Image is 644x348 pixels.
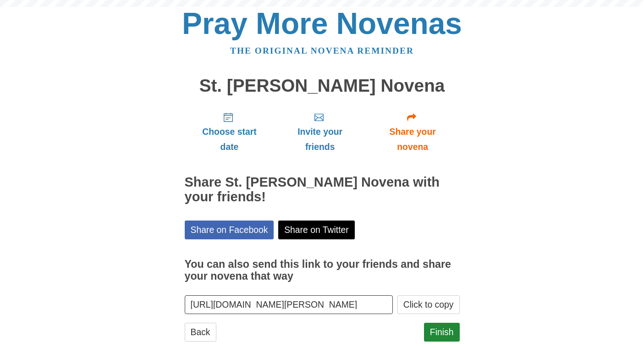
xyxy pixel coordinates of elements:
[185,105,275,159] a: Choose start date
[397,295,460,314] button: Click to copy
[185,259,460,282] h3: You can also send this link to your friends and share your novena that way
[424,323,460,342] a: Finish
[274,105,365,159] a: Invite your friends
[185,323,216,342] a: Back
[185,175,460,204] h2: Share St. [PERSON_NAME] Novena with your friends!
[283,124,356,155] span: Invite your friends
[194,124,265,155] span: Choose start date
[278,221,355,239] a: Share on Twitter
[185,221,274,239] a: Share on Facebook
[230,46,414,55] a: The original novena reminder
[366,105,460,159] a: Share your novena
[375,124,451,155] span: Share your novena
[182,6,462,40] a: Pray More Novenas
[185,76,460,96] h1: St. [PERSON_NAME] Novena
